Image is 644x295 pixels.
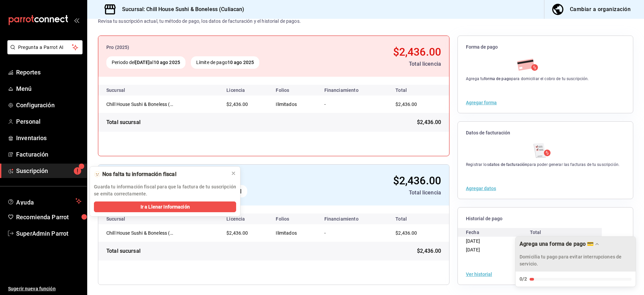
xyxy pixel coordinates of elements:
[16,84,82,93] span: Menú
[117,5,244,13] h3: Sucursal: Chill House Sushi & Boneless (Culiacan)
[94,171,225,178] div: 🫥 Nos falta tu información fiscal
[393,174,441,187] span: $2,436.00
[106,101,173,108] div: Chill House Sushi & Boneless (Culiacan)
[319,85,388,96] th: Financiamiento
[466,245,530,254] div: [DATE]
[226,230,248,236] span: $2,436.00
[16,213,82,222] span: Recomienda Parrot
[94,183,236,197] p: Guarda tu información fiscal para que la factura de tu suscripción se emita correctamente.
[516,237,636,287] button: Expand Checklist
[16,68,82,77] span: Reportes
[530,228,594,237] div: Total
[98,18,301,25] div: Revisa tu suscripción actual, tu método de pago, los datos de facturación y el historial de pagos.
[520,241,594,247] div: Agrega una forma de pago 💳
[16,229,82,238] span: SuperAdmin Parrot
[466,100,497,105] button: Agregar forma
[516,237,636,272] div: Drag to move checklist
[106,230,173,236] div: Chill House Sushi & Boneless (Culiacan)
[18,44,72,51] span: Pregunta a Parrot AI
[270,224,319,242] td: Ilimitados
[393,46,441,58] span: $2,436.00
[489,162,528,167] strong: datos de facturación
[387,214,449,224] th: Total
[395,102,417,107] span: $2,436.00
[466,272,492,277] button: Ver historial
[466,216,625,222] span: Historial de pago
[323,189,441,197] div: Total licencia
[270,85,319,96] th: Folios
[466,76,589,82] div: Agrega tu para domiciliar el cobro de tu suscripción.
[270,96,319,113] td: Ilimitados
[106,44,324,51] div: Pro (2025)
[226,102,248,107] span: $2,436.00
[520,253,632,268] p: Domicilia tu pago para evitar interrupciones de servicio.
[319,96,388,113] td: -
[466,186,496,191] button: Agregar datos
[106,56,185,69] div: Periodo del al
[520,276,527,283] div: 0/2
[395,230,417,236] span: $2,436.00
[16,101,82,110] span: Configuración
[484,76,511,81] strong: forma de pago
[7,40,83,54] button: Pregunta a Parrot AI
[329,60,441,68] div: Total licencia
[319,224,388,242] td: -
[16,166,82,175] span: Suscripción
[466,237,530,245] div: [DATE]
[417,247,441,255] span: $2,436.00
[16,197,73,205] span: Ayuda
[466,130,625,136] span: Datos de facturación
[106,216,143,222] div: Sucursal
[221,214,270,224] th: Licencia
[270,214,319,224] th: Folios
[141,203,190,211] span: Ir a Llenar Información
[106,118,141,126] div: Total sucursal
[16,150,82,159] span: Facturación
[387,85,449,96] th: Total
[106,87,143,93] div: Sucursal
[74,17,79,23] button: open_drawer_menu
[154,60,180,65] strong: 10 ago 2025
[466,228,530,237] div: Fecha
[466,44,625,50] span: Forma de pago
[417,118,441,126] span: $2,436.00
[227,60,254,65] strong: 10 ago 2025
[191,56,259,69] div: Límite de pago
[16,117,82,126] span: Personal
[16,133,82,142] span: Inventarios
[515,236,636,287] div: Agrega una forma de pago 💳
[106,247,141,255] div: Total sucursal
[8,285,82,292] span: Sugerir nueva función
[94,201,236,212] button: Ir a Llenar Información
[135,60,150,65] strong: [DATE]
[319,214,388,224] th: Financiamiento
[466,162,620,168] div: Registrar los para poder generar las facturas de tu suscripción.
[221,85,270,96] th: Licencia
[5,49,83,56] a: Pregunta a Parrot AI
[570,5,631,14] div: Cambiar a organización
